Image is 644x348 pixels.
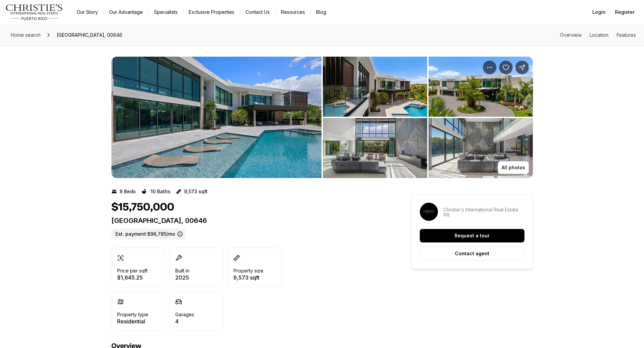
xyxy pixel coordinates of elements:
[120,189,136,194] p: 8 Beds
[311,7,332,17] a: Blog
[183,7,240,17] a: Exclusive Properties
[111,201,174,214] h1: $15,750,000
[117,275,148,280] p: $1,645.25
[175,312,194,317] p: Garages
[233,275,263,280] p: 9,573 sqft
[111,57,321,178] button: View image gallery
[117,312,148,317] p: Property type
[5,4,63,20] img: logo
[455,251,489,256] p: Contact agent
[615,9,635,15] span: Register
[323,57,427,117] button: View image gallery
[590,32,609,38] a: Skip to: Location
[175,268,189,273] p: Built in
[117,268,148,273] p: Price per sqft
[111,216,387,225] p: [GEOGRAPHIC_DATA], 00646
[111,57,321,178] li: 1 of 12
[515,61,529,74] button: Share Property: 36 DORADO COUNTRY ESTATES
[54,30,125,40] span: [GEOGRAPHIC_DATA], 00646
[499,61,513,74] button: Save Property: 36 DORADO COUNTRY ESTATES
[323,57,533,178] li: 2 of 12
[151,189,171,194] p: 10 Baths
[588,5,610,19] button: Login
[498,161,529,174] button: All photos
[611,5,639,19] button: Register
[560,32,582,38] a: Skip to: Overview
[175,275,189,280] p: 2025
[141,186,171,197] button: 10 Baths
[276,7,310,17] a: Resources
[175,319,194,324] p: 4
[104,7,148,17] a: Our Advantage
[111,229,185,239] label: Est. payment: $96,785/mo
[323,118,427,178] button: View image gallery
[71,7,103,17] a: Our Story
[149,7,183,17] a: Specialists
[240,7,275,17] button: Contact Us
[429,57,533,117] button: View image gallery
[420,246,524,261] button: Contact agent
[443,207,524,218] p: Christie's International Real Estate PR
[429,118,533,178] button: View image gallery
[483,61,496,74] button: Property options
[501,165,525,170] p: All photos
[117,319,148,324] p: Residential
[455,233,490,238] p: Request a tour
[11,32,41,38] span: Home search
[184,189,208,194] p: 9,573 sqft
[8,30,43,40] a: Home search
[233,268,263,273] p: Property size
[111,57,533,178] div: Listing Photos
[592,9,606,15] span: Login
[560,32,636,38] nav: Page section menu
[420,229,524,242] button: Request a tour
[617,32,636,38] a: Skip to: Features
